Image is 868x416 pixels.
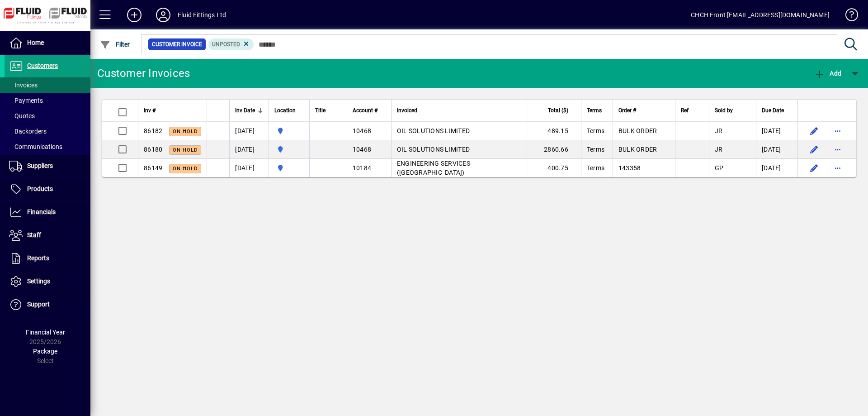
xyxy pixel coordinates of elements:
span: JR [715,146,723,153]
span: Due Date [762,105,784,115]
span: Staff [27,231,41,239]
span: AUCKLAND [274,163,304,173]
a: Communications [5,139,90,154]
button: Add [812,65,844,81]
td: [DATE] [229,122,269,140]
span: Customers [27,62,58,69]
a: Products [5,178,90,201]
div: Title [315,105,341,115]
a: Settings [5,270,90,293]
span: 86180 [144,146,162,153]
td: [DATE] [756,122,797,140]
span: Payments [9,97,43,104]
button: Add [120,7,149,23]
a: Suppliers [5,155,90,177]
div: Invoiced [397,105,521,115]
span: Ref [681,105,689,115]
span: Terms [587,146,604,153]
span: 143358 [618,164,641,172]
div: Fluid Fittings Ltd [178,8,226,22]
span: Package [33,348,57,355]
span: Invoiced [397,105,417,115]
span: AUCKLAND [274,144,304,154]
span: Terms [587,164,604,172]
span: On hold [173,166,198,172]
span: Unposted [212,41,240,48]
button: Profile [149,7,178,23]
span: JR [715,127,723,134]
td: [DATE] [229,159,269,177]
a: Reports [5,247,90,270]
a: Invoices [5,77,90,93]
a: Knowledge Base [839,2,857,31]
div: Total ($) [533,105,576,115]
span: 10468 [353,146,371,153]
span: Financial Year [26,329,65,336]
span: GP [715,164,724,172]
span: Communications [9,143,62,150]
span: OIL SOLUTIONS LIMITED [397,127,470,134]
span: Terms [587,105,602,115]
span: Total ($) [548,105,568,115]
span: Backorders [9,128,47,135]
a: Home [5,32,90,54]
div: Due Date [762,105,792,115]
span: Settings [27,277,50,285]
span: Invoices [9,81,38,89]
div: Customer Invoices [97,66,190,81]
div: Inv Date [235,105,263,115]
button: Edit [807,142,821,157]
span: Support [27,301,50,308]
span: Location [274,105,296,115]
button: Edit [807,124,821,138]
td: 489.15 [527,122,581,140]
button: Filter [98,36,132,53]
button: More options [830,142,845,157]
span: On hold [173,147,198,153]
a: Payments [5,93,90,108]
td: 400.75 [527,159,581,177]
span: Suppliers [27,162,53,169]
span: Add [814,70,841,77]
span: Account # [353,105,377,115]
span: Inv Date [235,105,255,115]
span: Reports [27,254,49,262]
span: 10468 [353,127,371,134]
a: Staff [5,224,90,247]
a: Support [5,293,90,316]
span: Filter [100,41,130,48]
span: ENGINEERING SERVICES ([GEOGRAPHIC_DATA]) [397,160,470,176]
div: Order # [618,105,670,115]
span: Products [27,185,53,192]
span: Title [315,105,325,115]
span: Inv # [144,105,156,115]
a: Backorders [5,124,90,139]
a: Financials [5,201,90,224]
button: Edit [807,161,821,175]
a: Quotes [5,108,90,124]
span: Financials [27,208,56,215]
span: AUCKLAND [274,126,304,136]
span: Quotes [9,112,35,120]
span: Sold by [715,105,733,115]
div: Ref [681,105,703,115]
div: Location [274,105,304,115]
span: BULK ORDER [618,146,657,153]
td: [DATE] [756,140,797,159]
span: 10184 [353,164,371,172]
span: Home [27,39,44,46]
button: More options [830,161,845,175]
div: Inv # [144,105,201,115]
td: [DATE] [756,159,797,177]
mat-chip: Customer Invoice Status: Unposted [208,38,254,50]
span: On hold [173,129,198,134]
span: Customer Invoice [152,40,202,49]
span: 86149 [144,164,162,172]
div: CHCH Front [EMAIL_ADDRESS][DOMAIN_NAME] [691,8,830,22]
div: Sold by [715,105,750,115]
span: Order # [618,105,636,115]
span: 86182 [144,127,162,134]
button: More options [830,124,845,138]
td: 2860.66 [527,140,581,159]
span: Terms [587,127,604,134]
